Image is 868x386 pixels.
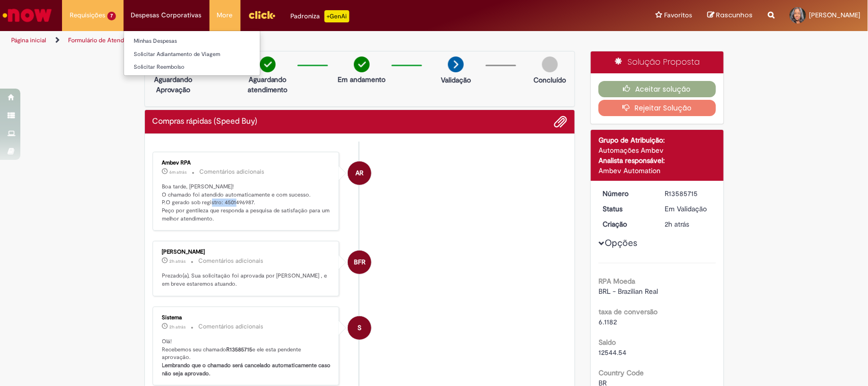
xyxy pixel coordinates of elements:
img: ServiceNow [1,5,53,25]
span: 6.1182 [598,317,617,326]
img: check-circle-green.png [354,57,370,72]
b: RPA Moeda [598,277,635,286]
b: Country Code [598,368,644,377]
a: Solicitar Reembolso [124,62,260,73]
span: Favoritos [664,10,692,20]
div: Padroniza [291,10,349,22]
b: Lembrando que o chamado será cancelado automaticamente caso não seja aprovado. [162,362,333,377]
span: 2h atrás [665,219,690,229]
p: Em andamento [338,74,385,85]
p: Prezado(a), Sua solicitação foi aprovada por [PERSON_NAME] , e em breve estaremos atuando. [162,272,332,288]
a: Rascunhos [707,11,753,20]
img: img-circle-grey.png [542,57,558,72]
p: +GenAi [324,10,349,22]
button: Rejeitar Solução [598,100,716,116]
div: Analista responsável: [598,155,716,166]
dt: Criação [595,219,657,229]
p: Aguardando atendimento [243,74,292,95]
span: 2h atrás [170,258,186,264]
div: Bruno Fernandes Ruiz [348,251,371,274]
time: 01/10/2025 12:14:32 [170,324,186,330]
span: Requisições [70,10,105,20]
div: R13585715 [665,188,712,199]
div: Ambev RPA [162,160,332,166]
small: Comentários adicionais [199,257,264,265]
div: Em Validação [665,204,712,214]
small: Comentários adicionais [200,168,265,176]
span: 7 [107,12,116,20]
span: Rascunhos [716,10,753,20]
time: 01/10/2025 12:14:20 [665,219,690,229]
b: taxa de conversão [598,307,657,316]
time: 01/10/2025 12:34:44 [170,258,186,264]
p: Validação [441,75,471,85]
dt: Número [595,188,657,199]
b: Saldo [598,338,616,347]
time: 01/10/2025 14:07:14 [170,169,187,175]
a: Solicitar Adiantamento de Viagem [124,49,260,60]
span: 6m atrás [170,169,187,175]
span: Despesas Corporativas [131,10,202,20]
button: Aceitar solução [598,81,716,97]
p: Aguardando Aprovação [149,74,198,95]
img: click_logo_yellow_360x200.png [248,7,276,22]
div: Automações Ambev [598,145,716,155]
span: BRL - Brazilian Real [598,287,658,296]
button: Adicionar anexos [554,115,567,128]
img: arrow-next.png [448,57,464,72]
dt: Status [595,204,657,214]
a: Página inicial [11,36,46,44]
span: More [217,10,233,20]
b: R13585715 [227,346,253,353]
a: Formulário de Atendimento [68,36,143,44]
h2: Compras rápidas (Speed Buy) Histórico de tíquete [153,117,258,126]
a: Minhas Despesas [124,36,260,47]
img: check-circle-green.png [260,57,276,72]
small: Comentários adicionais [199,322,264,331]
div: 01/10/2025 12:14:20 [665,219,712,229]
p: Boa tarde, [PERSON_NAME]! O chamado foi atendido automaticamente e com sucesso. P.O gerado sob re... [162,183,332,223]
span: AR [355,161,364,185]
span: S [357,316,362,340]
p: Concluído [533,75,566,85]
p: Olá! Recebemos seu chamado e ele esta pendente aprovação. [162,338,332,378]
ul: Trilhas de página [8,31,571,50]
div: Ambev Automation [598,166,716,176]
div: Grupo de Atribuição: [598,135,716,145]
span: BFR [354,250,366,274]
div: Sistema [162,315,332,321]
div: System [348,316,371,340]
div: Ambev RPA [348,161,371,185]
div: [PERSON_NAME] [162,249,332,255]
span: [PERSON_NAME] [809,11,860,19]
span: 12544.54 [598,348,626,357]
div: Solução Proposta [591,51,724,73]
span: 2h atrás [170,324,186,330]
ul: Despesas Corporativas [124,31,260,76]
